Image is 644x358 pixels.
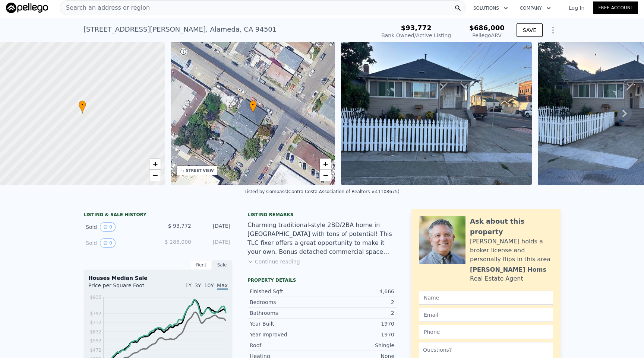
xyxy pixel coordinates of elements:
div: Houses Median Sale [88,274,228,282]
button: Solutions [467,1,514,15]
input: Name [419,291,553,305]
img: Pellego [6,3,48,13]
div: Sale [212,260,233,270]
div: [PERSON_NAME] holds a broker license and personally flips in this area [470,237,553,264]
span: $ 288,000 [165,239,191,245]
span: 3Y [195,282,201,288]
span: $93,772 [401,24,432,32]
div: Bathrooms [250,309,322,317]
div: Real Estate Agent [470,274,523,283]
tspan: $472 [90,348,101,353]
img: Sale: 167509702 Parcel: 34292502 [341,42,532,185]
div: Charming traditional-style 2BD/2BA home in [GEOGRAPHIC_DATA] with tons of potential! This TLC fix... [247,221,397,256]
div: Rent [191,260,212,270]
div: Listed by Compass (Contra Costa Association of Realtors #41108675) [244,189,400,194]
tspan: $632 [90,329,101,335]
input: Email [419,308,553,322]
span: Max [217,282,228,290]
div: Pellego ARV [469,32,505,39]
div: 2 [322,298,394,306]
a: Zoom out [149,170,161,181]
tspan: $792 [90,311,101,316]
input: Phone [419,325,553,339]
span: • [79,102,86,108]
div: LISTING & SALE HISTORY [83,212,233,219]
div: Price per Square Foot [88,282,158,294]
div: Sold [86,222,152,232]
a: Zoom in [149,159,161,170]
span: $ 93,772 [168,223,191,229]
span: $686,000 [469,24,505,32]
span: Active Listing [416,32,451,38]
div: STREET VIEW [186,168,214,173]
div: • [249,100,257,114]
a: Zoom in [320,159,331,170]
div: 1970 [322,331,394,338]
a: Log In [560,4,593,12]
button: Company [514,1,557,15]
div: Roof [250,342,322,349]
div: [STREET_ADDRESS][PERSON_NAME] , Alameda , CA 94501 [83,24,277,35]
tspan: $712 [90,320,101,325]
div: 1970 [322,320,394,327]
button: View historical data [100,222,116,232]
a: Free Account [593,1,638,14]
span: + [152,159,157,169]
div: Bedrooms [250,298,322,306]
div: 2 [322,309,394,317]
div: • [79,100,86,114]
div: Sold [86,238,152,248]
tspan: $552 [90,338,101,343]
div: Year Built [250,320,322,327]
a: Zoom out [320,170,331,181]
tspan: $935 [90,295,101,300]
div: Year Improved [250,331,322,338]
span: + [323,159,328,169]
button: SAVE [517,23,543,37]
button: Continue reading [247,258,300,265]
span: Bank Owned / [381,32,416,38]
span: Search an address or region [60,3,150,12]
span: − [152,170,157,180]
span: 1Y [185,282,192,288]
div: Listing remarks [247,212,397,218]
div: Shingle [322,342,394,349]
span: • [249,102,257,108]
div: [PERSON_NAME] Homs [470,265,546,274]
button: Show Options [546,23,561,38]
div: Finished Sqft [250,288,322,295]
span: 10Y [204,282,214,288]
div: 4,666 [322,288,394,295]
div: Property details [247,277,397,283]
div: [DATE] [197,238,230,248]
button: View historical data [100,238,116,248]
div: Ask about this property [470,216,553,237]
span: − [323,170,328,180]
div: [DATE] [197,222,230,232]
